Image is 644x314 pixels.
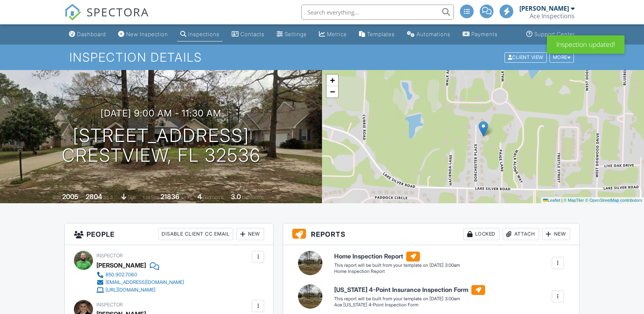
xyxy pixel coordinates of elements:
a: Metrics [316,27,350,41]
a: [EMAIL_ADDRESS][DOMAIN_NAME] [96,279,184,286]
a: SPECTORA [64,10,149,26]
h3: [DATE] 9:00 am - 11:30 am [101,108,221,118]
div: [EMAIL_ADDRESS][DOMAIN_NAME] [106,279,184,285]
a: Support Center [523,27,578,41]
div: Automations [417,31,450,37]
div: [PERSON_NAME] [519,5,569,12]
a: Settings [274,27,310,41]
a: Templates [356,27,398,41]
span: SPECTORA [87,4,149,20]
div: 4 [197,193,202,201]
div: Attach [503,228,539,240]
h3: Reports [283,223,579,245]
div: Settings [285,31,307,37]
a: New Inspection [115,27,171,41]
div: [PERSON_NAME] [96,260,146,271]
div: New [542,228,570,240]
div: 2804 [86,193,102,201]
a: Payments [460,27,501,41]
div: Metrics [327,31,347,37]
div: Templates [367,31,395,37]
span: sq. ft. [103,194,114,200]
input: Search everything... [301,5,454,20]
div: 21836 [160,193,179,201]
div: Locked [463,228,500,240]
div: New [236,228,264,240]
div: This report will be built from your template on [DATE] 3:00am [334,262,460,268]
div: [URL][DOMAIN_NAME] [106,287,155,293]
div: Dashboard [77,31,106,37]
img: The Best Home Inspection Software - Spectora [64,4,81,21]
a: 850.902.7060 [96,271,184,279]
div: Disable Client CC Email [158,228,233,240]
span: slab [128,194,136,200]
div: This report will be built from your template on [DATE] 3:00am [334,296,485,302]
div: 3.0 [231,193,241,201]
a: Inspections [177,27,223,41]
span: bedrooms [203,194,224,200]
span: Inspector [96,253,123,258]
div: Ace [US_STATE] 4-Point Inspection Form [334,302,485,308]
div: Contacts [240,31,264,37]
div: Home Inspection Report [334,268,460,275]
div: 850.902.7060 [106,272,137,278]
div: Payments [471,31,498,37]
span: bathrooms [242,194,264,200]
div: 2005 [62,193,78,201]
div: Ace Inspections [530,12,575,20]
div: Inspection updated! [547,35,625,54]
span: + [330,75,335,85]
h6: Home Inspection Report [334,252,460,261]
a: Leaflet [543,198,560,202]
span: Built [53,194,61,200]
div: Inspections [188,31,219,37]
a: Zoom in [327,75,338,86]
a: Zoom out [327,86,338,97]
h1: [STREET_ADDRESS] Crestview, FL 32536 [62,126,261,166]
h1: Inspection Details [69,51,575,64]
div: More [549,52,574,62]
a: Contacts [229,27,268,41]
a: Automations (Advanced) [404,27,453,41]
div: Support Center [534,31,575,37]
span: sq.ft. [181,194,190,200]
span: Lot Size [143,194,159,200]
span: | [561,198,562,202]
a: Dashboard [66,27,109,41]
div: New Inspection [126,31,168,37]
span: Inspector [96,302,123,308]
h3: People [65,223,273,245]
a: [URL][DOMAIN_NAME] [96,286,184,294]
a: Client View [504,54,549,60]
a: © OpenStreetMap contributors [585,198,642,202]
span: − [330,87,335,96]
img: Marker [479,121,488,137]
a: © MapTiler [564,198,584,202]
div: Client View [505,52,547,62]
h6: [US_STATE] 4-Point Insurance Inspection Form [334,285,485,295]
